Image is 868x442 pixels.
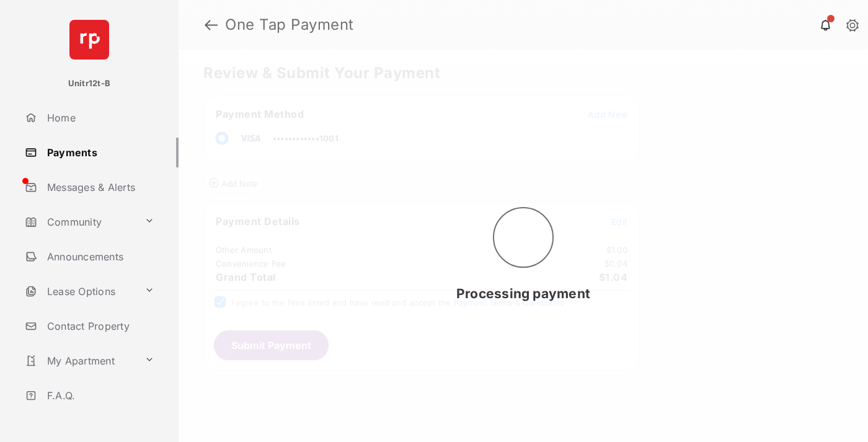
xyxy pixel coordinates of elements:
[20,242,179,272] a: Announcements
[69,20,109,60] img: svg+xml;base64,PHN2ZyB4bWxucz0iaHR0cDovL3d3dy53My5vcmcvMjAwMC9zdmciIHdpZHRoPSI2NCIgaGVpZ2h0PSI2NC...
[20,138,179,167] a: Payments
[68,77,110,90] p: Unitr12t-B
[20,207,139,237] a: Community
[20,172,179,202] a: Messages & Alerts
[20,381,179,410] a: F.A.Q.
[20,311,179,341] a: Contact Property
[20,346,139,376] a: My Apartment
[456,286,590,301] span: Processing payment
[20,276,139,306] a: Lease Options
[20,103,179,133] a: Home
[225,17,354,32] strong: One Tap Payment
